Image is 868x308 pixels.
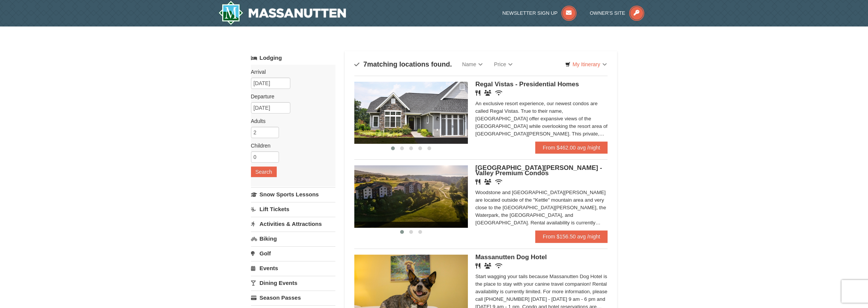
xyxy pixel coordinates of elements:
[484,179,491,185] i: Banquet Facilities
[475,179,480,185] i: Restaurant
[251,142,330,149] label: Children
[475,254,547,261] span: Massanutten Dog Hotel
[457,57,488,72] a: Name
[363,61,367,68] span: 7
[535,142,608,154] a: From $462.00 avg /night
[495,263,502,269] i: Wireless Internet (free)
[251,232,335,246] a: Biking
[251,291,335,305] a: Season Passes
[354,61,452,68] h4: matching locations found.
[590,10,625,16] span: Owner's Site
[475,90,480,96] i: Restaurant
[475,263,480,269] i: Restaurant
[484,263,491,269] i: Banquet Facilities
[251,276,335,290] a: Dining Events
[502,10,577,16] a: Newsletter Sign Up
[475,164,602,177] span: [GEOGRAPHIC_DATA][PERSON_NAME] - Valley Premium Condos
[251,117,330,125] label: Adults
[218,1,346,25] img: Massanutten Resort Logo
[495,90,502,96] i: Wireless Internet (free)
[502,10,558,16] span: Newsletter Sign Up
[488,57,518,72] a: Price
[484,90,491,96] i: Banquet Facilities
[495,179,502,185] i: Wireless Internet (free)
[475,100,608,138] div: An exclusive resort experience, our newest condos are called Regal Vistas. True to their name, [G...
[251,68,330,76] label: Arrival
[251,246,335,260] a: Golf
[560,59,611,70] a: My Itinerary
[218,1,346,25] a: Massanutten Resort
[251,51,335,65] a: Lodging
[475,81,579,88] span: Regal Vistas - Presidential Homes
[251,261,335,275] a: Events
[251,93,330,100] label: Departure
[590,10,644,16] a: Owner's Site
[251,202,335,216] a: Lift Tickets
[251,166,277,177] button: Search
[535,230,608,243] a: From $156.50 avg /night
[251,187,335,201] a: Snow Sports Lessons
[475,189,608,227] div: Woodstone and [GEOGRAPHIC_DATA][PERSON_NAME] are located outside of the "Kettle" mountain area an...
[251,217,335,231] a: Activities & Attractions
